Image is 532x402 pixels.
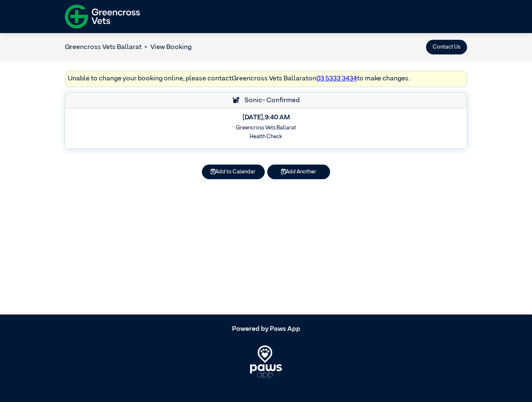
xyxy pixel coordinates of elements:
[71,125,461,131] h6: Greencross Vets Ballarat
[65,44,142,51] a: Greencross Vets Ballarat
[262,97,300,104] span: - Confirmed
[316,75,357,82] a: 03 5333 3434
[426,40,467,54] button: Contact Us
[71,114,461,122] h5: [DATE] , 9:40 AM
[250,345,282,379] img: PawsApp
[65,325,467,333] h5: Powered by Paws App
[65,2,140,31] img: f-logo
[202,165,265,179] button: Add to Calendar
[267,165,330,179] button: Add Another
[65,42,191,52] nav: breadcrumb
[240,97,262,104] span: Sonic
[71,134,461,140] h6: Health Check
[65,71,467,87] div: Unable to change your booking online, please contact Greencross Vets Ballarat on to make changes.
[142,42,191,52] li: View Booking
